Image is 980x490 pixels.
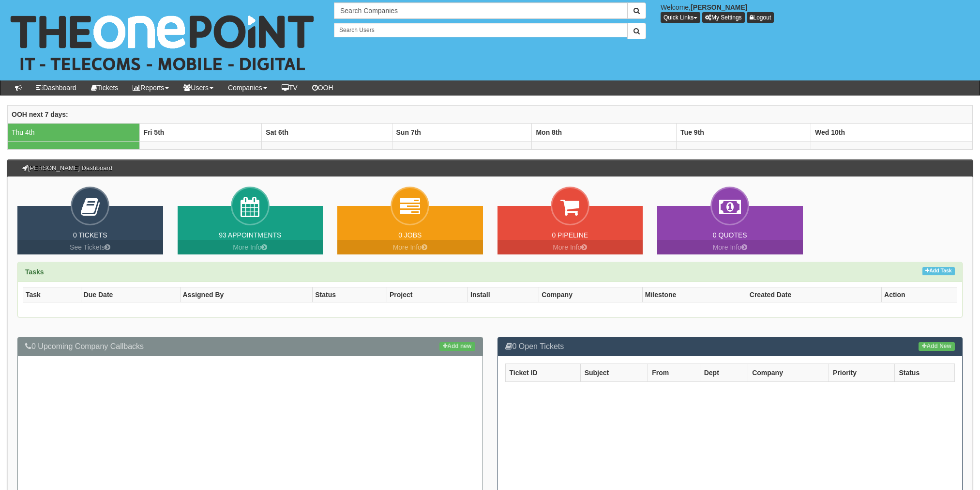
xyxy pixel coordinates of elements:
button: Quick Links [661,12,700,23]
th: OOH next 7 days: [8,105,973,123]
h3: [PERSON_NAME] Dashboard [17,160,117,176]
th: Action [882,287,957,302]
a: Companies [221,80,274,95]
th: Mon 8th [532,123,677,141]
strong: Tasks [25,268,44,276]
a: Add Task [922,267,955,275]
th: Dept [700,364,748,381]
th: Subject [580,364,648,381]
h3: 0 Open Tickets [505,342,955,351]
a: More Info [498,240,643,254]
a: More Info [337,240,483,254]
th: Install [468,287,539,302]
th: From [648,364,700,381]
a: Add new [439,342,475,351]
th: Task [23,287,81,302]
td: Thu 4th [8,123,140,141]
th: Company [748,364,829,381]
th: Status [313,287,387,302]
input: Search Companies [334,2,628,19]
b: [PERSON_NAME] [691,3,747,11]
a: OOH [305,80,341,95]
th: Sun 7th [392,123,532,141]
th: Due Date [81,287,180,302]
th: Sat 6th [262,123,392,141]
a: 0 Quotes [713,231,747,239]
th: Ticket ID [505,364,580,381]
a: More Info [178,240,323,254]
a: See Tickets [17,240,163,254]
a: 0 Tickets [73,231,107,239]
a: Add New [919,342,955,351]
a: Users [176,80,221,95]
a: 0 Pipeline [552,231,588,239]
th: Project [387,287,468,302]
a: TV [274,80,305,95]
a: Logout [747,12,774,23]
a: Dashboard [29,80,84,95]
th: Assigned By [180,287,313,302]
th: Fri 5th [139,123,262,141]
th: Status [895,364,955,381]
a: More Info [657,240,803,254]
a: 0 Jobs [398,231,422,239]
th: Wed 10th [811,123,973,141]
a: Reports [125,80,176,95]
a: Tickets [84,80,126,95]
th: Created Date [747,287,881,302]
input: Search Users [334,23,628,37]
th: Company [539,287,643,302]
a: 93 Appointments [219,231,281,239]
th: Tue 9th [677,123,811,141]
h3: 0 Upcoming Company Callbacks [25,342,475,351]
th: Milestone [642,287,747,302]
a: My Settings [702,12,745,23]
th: Priority [829,364,895,381]
div: Welcome, [653,2,980,23]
